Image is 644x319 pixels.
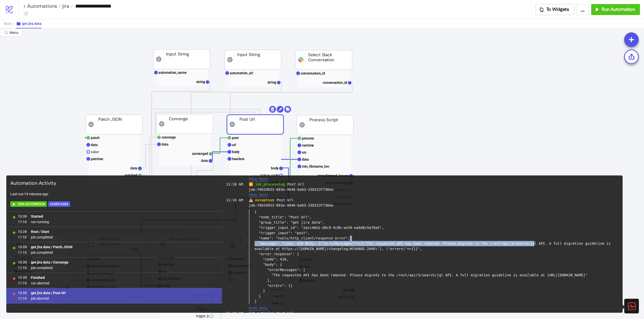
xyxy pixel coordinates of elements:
button: Show Data [249,193,268,197]
b: Root / Start [31,230,49,234]
span: Run Automation [602,7,635,12]
span: 11:10 [18,265,27,271]
span: 10.09 [18,290,27,296]
span: job completed [31,250,72,255]
span: 11:10 [18,219,27,225]
text: headers [232,157,245,161]
button: get jira data [16,19,42,28]
span: Menu [10,31,18,35]
span: 10.09 [18,244,27,250]
span: 11:19 [18,280,27,286]
span: 11:19 [18,296,27,301]
text: url [232,143,236,147]
b: Started [31,214,43,218]
button: ... [576,4,589,15]
div: Last run: 19 minutes ago [8,189,220,199]
text: data [91,143,98,147]
div: Post Url job: 7662d933-083e-4646-be63-338323f736ee [249,198,619,311]
a: jira [61,4,73,9]
button: Run Automation [591,4,640,15]
text: status_code [260,173,278,177]
text: data [130,166,137,170]
text: converge [162,135,176,139]
div: 11:10 AM [226,198,249,311]
text: process [302,136,314,140]
div: 11:10 AM [226,182,249,198]
button: Root [4,19,16,28]
text: body [271,166,279,170]
b: get jira data / Patch JSON [31,245,72,249]
b: Finished [31,276,45,280]
span: run running [31,219,49,225]
text: transformed_issues [318,174,348,178]
span: ⚠️ exception [249,198,274,202]
text: min_filename_len [302,164,329,168]
span: run aborted [31,280,49,286]
span: 10.09 [18,214,27,219]
text: src [302,150,306,154]
text: conversation_id [323,81,347,85]
text: post [232,136,239,140]
div: Older Logs [50,201,68,207]
text: automation_url [230,71,253,75]
span: 10.09 [18,260,27,265]
span: job aborted [31,296,66,301]
button: Older Logs [48,201,70,207]
a: < Automations [23,4,61,9]
span: Run Automation [18,201,45,207]
text: data [201,159,208,163]
span: radius-bottomright [4,31,8,34]
text: string [267,80,276,84]
text: patch [91,136,100,140]
span: ▶️ job_processing [249,182,285,186]
div: Post Url job: 7662d933-083e-4646-be63-338323f736ee [249,182,619,198]
b: get jira data / Post Url [31,291,66,295]
span: jira [61,3,69,9]
span: 11:10 [18,234,27,240]
text: data [162,142,169,146]
span: To Widgets [546,7,569,12]
span: 11:10 [18,250,27,255]
span: job completed [31,265,68,271]
text: runtime [302,143,314,147]
text: automation_name [158,71,187,75]
text: string [196,80,205,84]
span: job completed [31,234,53,240]
span: 10.09 [18,229,27,234]
button: Hide Data [249,306,268,310]
text: value [91,150,99,154]
button: To Widgets [536,4,575,15]
text: patches [91,157,103,161]
button: Show Data [249,177,268,181]
b: get jira data / Converge [31,260,68,264]
span: 10.09 [18,275,27,280]
div: { "node_title": "Post Url", "group_title": "get jira data", "trigger_input_id": "2acc40e2-d8c9-4c... [249,209,619,304]
div: Automation Activity [8,177,220,189]
text: data [302,157,309,161]
text: body [232,150,240,154]
button: Run Automation [10,201,47,207]
text: conversation_id [301,71,325,75]
span: get jira data [22,22,42,26]
span: job_retrying [249,311,274,315]
span: Root [4,22,12,26]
